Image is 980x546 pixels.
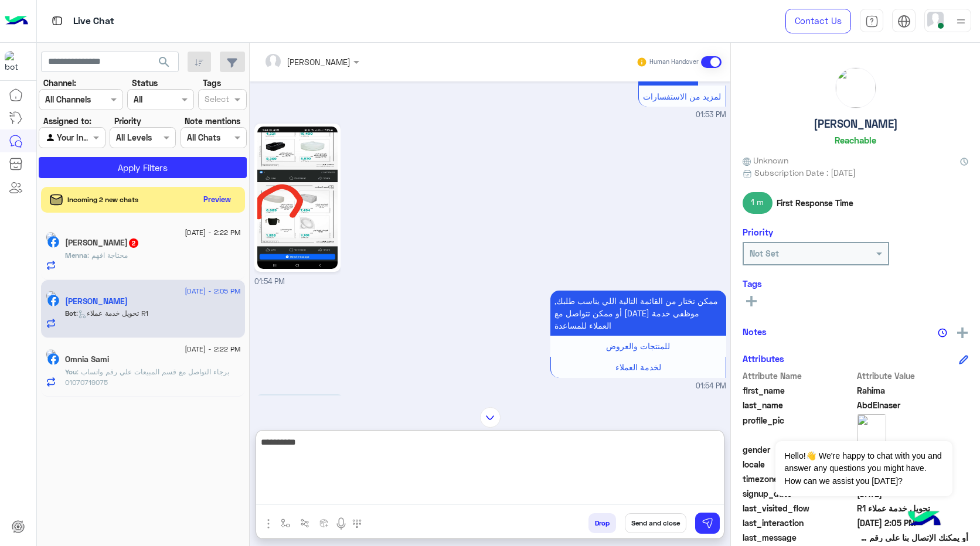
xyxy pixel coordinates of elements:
h6: Attributes [743,353,784,364]
img: Facebook [47,295,59,306]
span: profile_pic [743,414,855,441]
a: tab [860,9,883,33]
a: Contact Us [785,9,851,33]
span: search [157,55,171,69]
div: Select [203,93,229,108]
span: timezone [743,473,855,485]
span: 2025-09-12T11:05:28.684Z [857,517,969,529]
button: Apply Filters [39,157,247,178]
img: 322208621163248 [5,51,26,72]
span: last_visited_flow [743,502,855,514]
span: Menna [65,251,87,260]
img: send attachment [261,517,275,531]
span: gender [743,443,855,456]
img: picture [46,291,56,301]
span: signup_date [743,487,855,500]
span: برجاء التواصل مع قسم المبيعات علي رقم واتساب 01070719075 [65,367,229,387]
span: أو يمكنك الإتصال بنا على رقم 19075 [857,531,969,544]
h5: Rahima AbdElnaser [65,296,128,306]
img: make a call [352,519,362,528]
p: Live Chat [73,13,114,29]
span: Rahima [857,384,969,397]
img: tab [865,15,879,28]
span: لمزيد من الاستفسارات [643,91,721,101]
p: 12/9/2025, 1:54 PM [550,291,726,336]
img: Logo [5,9,28,33]
small: Human Handover [649,57,699,67]
h6: Tags [743,278,968,289]
img: send message [702,517,713,529]
img: hulul-logo.png [904,499,945,540]
button: create order [315,513,334,533]
img: send voice note [334,517,348,531]
span: لخدمة العملاء [615,362,661,372]
h6: Notes [743,326,767,337]
img: 542986665_672073928650219_6441100493432028107_n.jpg [257,127,338,269]
span: Incoming 2 new chats [67,194,138,205]
img: userImage [927,12,944,28]
button: search [150,52,179,77]
span: [DATE] - 2:22 PM [185,227,240,238]
button: Send and close [625,513,686,533]
span: 01:53 PM [696,110,726,121]
span: 01:54 PM [696,381,726,392]
label: Tags [203,77,221,89]
img: select flow [281,518,290,528]
button: select flow [276,513,295,533]
img: tab [50,13,64,28]
p: 12/9/2025, 1:54 PM [254,394,345,415]
img: Trigger scenario [300,518,309,528]
label: Note mentions [185,115,240,127]
span: محتاجة افهم [87,251,128,260]
label: Assigned to: [43,115,91,127]
label: Status [132,77,158,89]
h6: Priority [743,227,773,237]
span: : تحويل خدمة عملاء R1 [76,309,148,318]
span: You [65,367,77,376]
img: picture [46,349,56,360]
img: create order [319,518,329,528]
img: Facebook [47,353,59,365]
img: scroll [480,407,501,428]
span: للمنتجات والعروض [606,341,670,351]
label: Channel: [43,77,76,89]
img: picture [46,232,56,243]
span: Attribute Name [743,370,855,382]
button: Preview [199,191,236,208]
img: Facebook [47,236,59,248]
span: 01:54 PM [254,277,285,286]
button: Trigger scenario [295,513,315,533]
img: picture [836,68,876,108]
img: add [957,327,968,338]
span: First Response Time [777,197,853,209]
span: [DATE] - 2:05 PM [185,286,240,296]
span: 2 [129,238,138,248]
span: [DATE] - 2:22 PM [185,344,240,354]
h6: Reachable [835,135,876,145]
span: locale [743,458,855,470]
h5: Omnia Sami [65,354,109,364]
img: notes [938,328,947,337]
span: last_name [743,399,855,411]
span: 1 m [743,192,773,213]
span: تحويل خدمة عملاء R1 [857,502,969,514]
span: AbdElnaser [857,399,969,411]
span: Attribute Value [857,370,969,382]
img: tab [897,15,911,28]
img: profile [954,14,968,29]
label: Priority [114,115,141,127]
img: picture [857,414,886,443]
span: first_name [743,384,855,397]
span: Unknown [743,154,788,166]
span: last_interaction [743,517,855,529]
span: Hello!👋 We're happy to chat with you and answer any questions you might have. How can we assist y... [775,441,952,496]
button: Drop [588,513,616,533]
h5: Menna Deeb [65,238,139,248]
span: last_message [743,531,855,544]
span: Bot [65,309,76,318]
h5: [PERSON_NAME] [814,117,898,131]
span: Subscription Date : [DATE] [754,166,856,179]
